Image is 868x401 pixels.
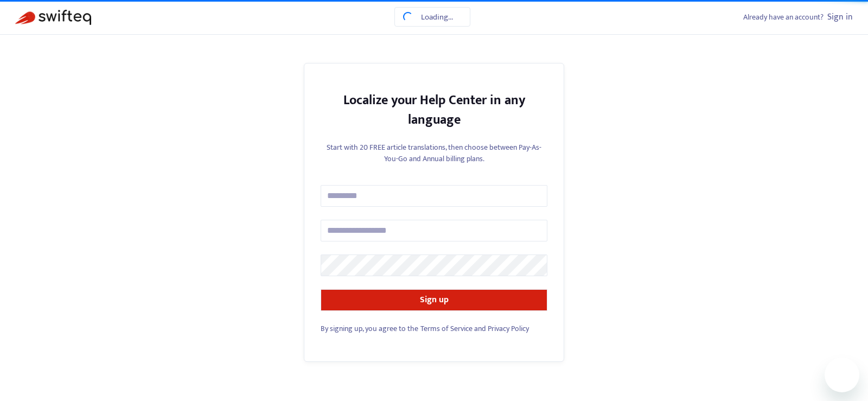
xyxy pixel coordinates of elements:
strong: Localize your Help Center in any language [343,90,525,131]
p: Start with 20 FREE article translations, then choose between Pay-As-You-Go and Annual billing plans. [321,142,547,164]
button: Sign up [321,289,547,311]
a: Sign in [827,10,853,24]
div: and [321,323,547,334]
a: Terms of Service [420,322,473,335]
strong: Sign up [420,292,449,307]
span: By signing up, you agree to the [321,322,418,335]
span: Already have an account? [743,11,824,23]
iframe: Button to launch messaging window [825,358,859,392]
a: Privacy Policy [488,322,529,335]
img: Swifteq [15,10,91,25]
